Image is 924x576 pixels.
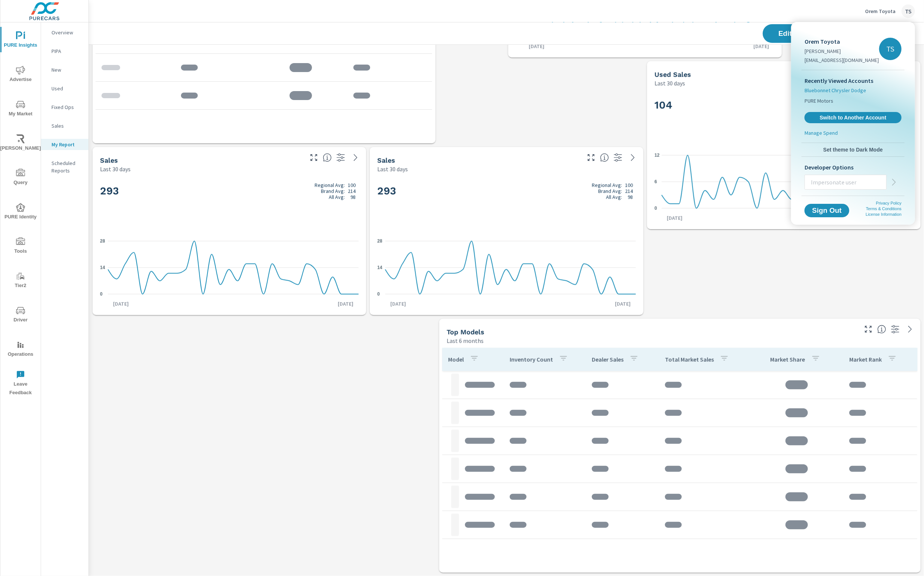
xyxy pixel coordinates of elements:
button: Sign Out [805,204,849,217]
a: Privacy Policy [876,201,902,205]
div: TS [879,38,902,60]
a: Terms & Conditions [866,206,902,211]
button: Set theme to Dark Mode [802,143,905,156]
span: Bluebonnet Chrysler Dodge [805,87,866,94]
p: Developer Options [805,163,902,172]
span: Set theme to Dark Mode [805,146,902,153]
p: [EMAIL_ADDRESS][DOMAIN_NAME] [805,56,879,64]
span: Sign Out [811,207,843,214]
a: License Information [866,212,902,217]
p: Orem Toyota [805,37,879,46]
a: Switch to Another Account [805,112,902,123]
p: Manage Spend [805,129,838,137]
span: PURE Motors [805,97,833,105]
input: Impersonate user [805,172,886,192]
p: Recently Viewed Accounts [805,76,902,85]
span: Switch to Another Account [809,114,898,121]
a: Manage Spend [802,129,905,140]
p: [PERSON_NAME] [805,47,879,55]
